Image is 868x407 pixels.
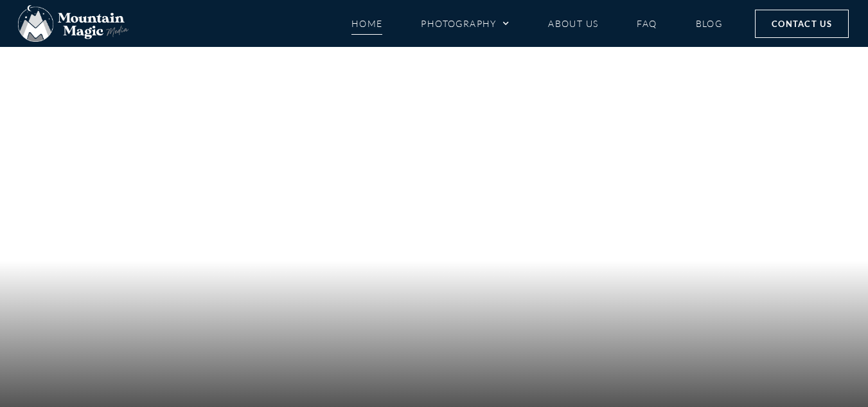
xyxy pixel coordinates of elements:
[772,17,832,31] span: Contact Us
[548,12,598,35] a: About Us
[351,12,723,35] nav: Menu
[696,12,723,35] a: Blog
[18,5,128,42] img: Mountain Magic Media photography logo Crested Butte Photographer
[351,12,383,35] a: Home
[755,10,849,38] a: Contact Us
[637,12,657,35] a: FAQ
[421,12,509,35] a: Photography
